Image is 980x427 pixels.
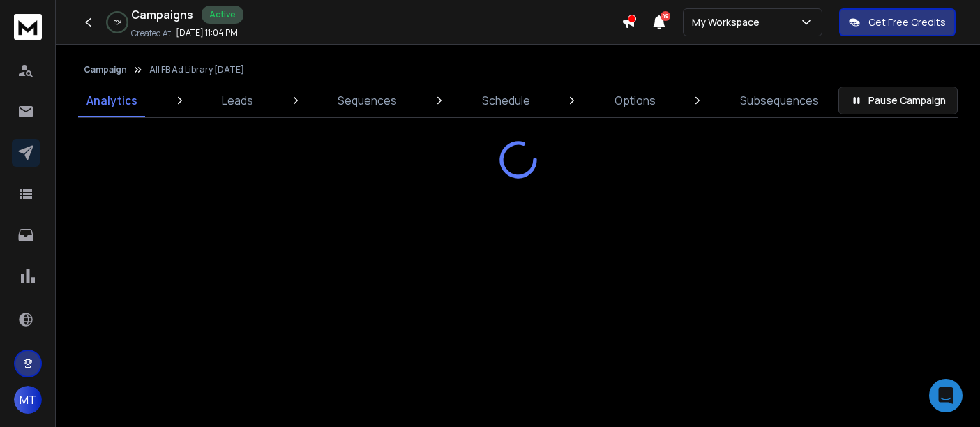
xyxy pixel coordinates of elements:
[114,18,121,27] p: 0 %
[222,92,253,109] p: Leads
[732,84,827,117] a: Subsequences
[14,14,42,40] img: logo
[838,87,958,114] button: Pause Campaign
[176,27,238,38] p: [DATE] 11:04 PM
[213,84,262,117] a: Leads
[661,11,670,21] span: 49
[14,386,42,414] button: MT
[338,92,397,109] p: Sequences
[131,28,173,39] p: Created At:
[131,6,193,23] h1: Campaigns
[202,6,243,24] div: Active
[692,15,765,29] p: My Workspace
[615,92,656,109] p: Options
[740,92,819,109] p: Subsequences
[149,64,244,75] p: All FB Ad Library [DATE]
[606,84,664,117] a: Options
[78,84,146,117] a: Analytics
[329,84,405,117] a: Sequences
[839,8,956,36] button: Get Free Credits
[474,84,538,117] a: Schedule
[482,92,530,109] p: Schedule
[84,64,127,75] button: Campaign
[929,379,963,412] div: Open Intercom Messenger
[86,92,137,109] p: Analytics
[868,15,946,29] p: Get Free Credits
